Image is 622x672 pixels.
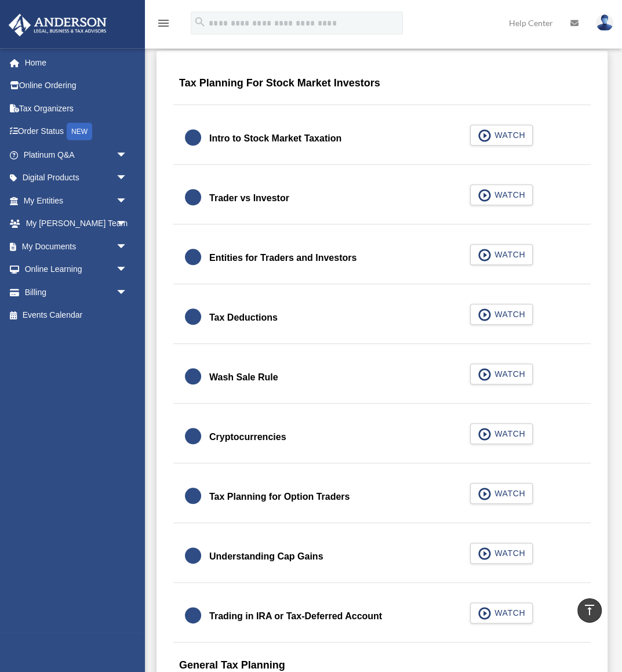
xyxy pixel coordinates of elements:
div: Tax Planning For Stock Market Investors [173,68,591,105]
div: NEW [67,123,92,140]
a: My [PERSON_NAME] Teamarrow_drop_down [8,212,145,235]
button: WATCH [470,244,533,265]
button: WATCH [470,184,533,205]
button: WATCH [470,423,533,444]
a: Understanding Cap Gains WATCH [185,543,579,571]
div: Intro to Stock Market Taxation [209,130,341,147]
div: Entities for Traders and Investors [209,250,357,266]
a: Order StatusNEW [8,120,145,144]
span: arrow_drop_down [116,143,139,167]
div: Tax Deductions [209,310,278,326]
span: WATCH [491,607,525,619]
a: Digital Productsarrow_drop_down [8,166,145,190]
span: arrow_drop_down [116,212,139,236]
button: WATCH [470,304,533,325]
div: Cryptocurrencies [209,429,286,445]
a: Platinum Q&Aarrow_drop_down [8,143,145,166]
button: WATCH [470,483,533,504]
a: Trading in IRA or Tax-Deferred Account WATCH [185,602,579,630]
button: WATCH [470,125,533,146]
a: Wash Sale Rule WATCH [185,364,579,391]
a: Home [8,51,145,74]
a: Entities for Traders and Investors WATCH [185,244,579,272]
a: Tax Planning for Option Traders WATCH [185,483,579,511]
i: search [194,16,206,28]
button: WATCH [470,543,533,564]
img: User Pic [596,14,613,31]
button: WATCH [470,602,533,623]
a: My Documentsarrow_drop_down [8,235,145,258]
span: arrow_drop_down [116,166,139,190]
a: My Entitiesarrow_drop_down [8,189,145,212]
div: Wash Sale Rule [209,369,278,386]
a: Online Learningarrow_drop_down [8,258,145,281]
span: WATCH [491,129,525,141]
a: menu [157,20,170,30]
a: Intro to Stock Market Taxation WATCH [185,125,579,152]
span: WATCH [491,308,525,320]
div: Trading in IRA or Tax-Deferred Account [209,608,382,624]
span: arrow_drop_down [116,235,139,259]
button: WATCH [470,364,533,384]
img: Anderson Advisors Platinum Portal [5,14,110,37]
span: WATCH [491,189,525,201]
span: arrow_drop_down [116,281,139,304]
span: WATCH [491,547,525,559]
a: vertical_align_top [577,598,602,623]
div: Trader vs Investor [209,190,289,206]
a: Cryptocurrencies WATCH [185,423,579,451]
a: Events Calendar [8,304,145,327]
a: Tax Organizers [8,97,145,120]
span: WATCH [491,428,525,439]
span: arrow_drop_down [116,258,139,282]
a: Billingarrow_drop_down [8,281,145,304]
span: WATCH [491,368,525,380]
span: WATCH [491,488,525,499]
div: Understanding Cap Gains [209,549,323,565]
i: menu [157,16,170,30]
a: Online Ordering [8,74,145,97]
span: WATCH [491,249,525,260]
a: Tax Deductions WATCH [185,304,579,332]
span: arrow_drop_down [116,189,139,213]
i: vertical_align_top [583,603,596,617]
a: Trader vs Investor WATCH [185,184,579,212]
div: Tax Planning for Option Traders [209,489,350,505]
